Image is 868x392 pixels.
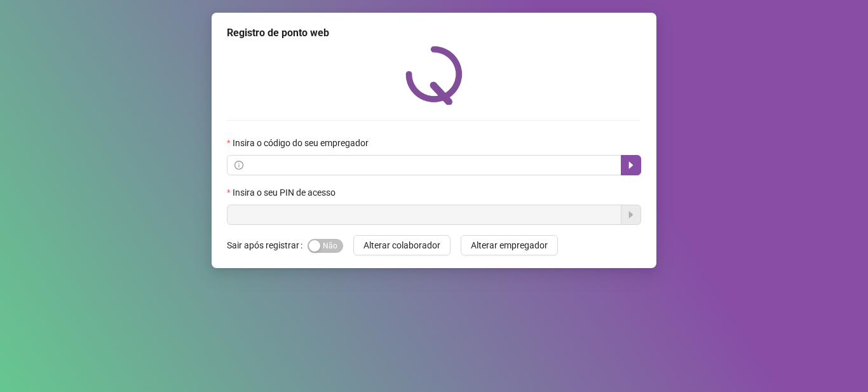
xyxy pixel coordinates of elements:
span: caret-right [626,160,636,170]
span: Alterar empregador [471,238,548,252]
label: Insira o seu PIN de acesso [227,186,344,199]
img: QRPoint [405,46,463,105]
label: Sair após registrar [227,235,308,255]
button: Alterar colaborador [353,235,451,255]
span: info-circle [234,161,243,170]
label: Insira o código do seu empregador [227,136,377,150]
button: Alterar empregador [461,235,558,255]
span: Alterar colaborador [363,238,440,252]
div: Registro de ponto web [227,25,641,41]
